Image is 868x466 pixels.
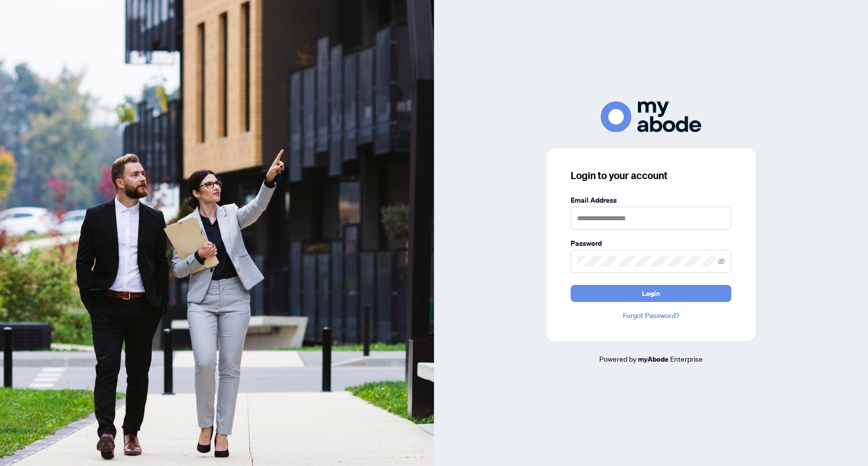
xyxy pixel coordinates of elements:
[670,354,703,363] span: Enterprise
[601,101,701,132] img: ma-logo
[642,285,660,301] span: Login
[571,169,731,183] h3: Login to your account
[571,310,731,321] a: Forgot Password?
[571,238,731,249] label: Password
[718,258,725,265] span: eye-invisible
[571,285,731,302] button: Login
[571,195,731,206] label: Email Address
[638,354,669,365] a: myAbode
[599,354,636,363] span: Powered by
